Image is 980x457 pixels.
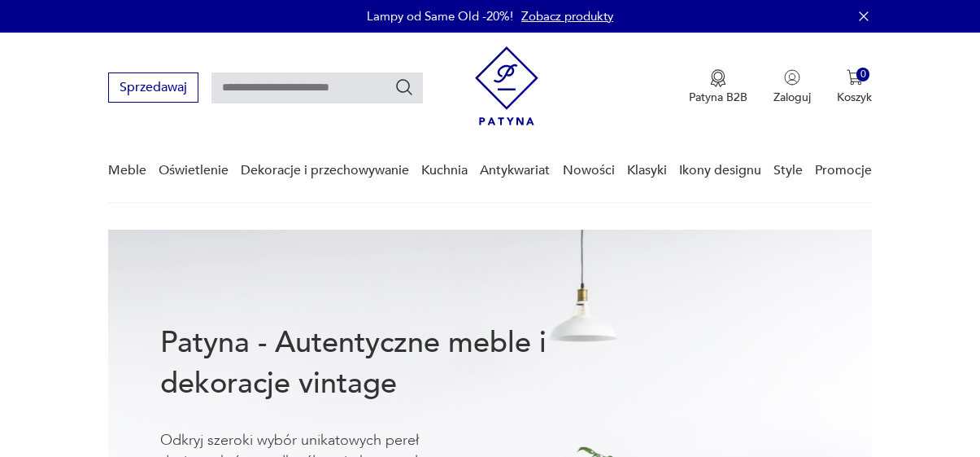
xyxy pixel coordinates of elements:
[837,90,872,105] p: Koszyk
[367,8,513,24] p: Lampy od Same Old -20%!
[710,69,726,87] img: Ikona medalu
[421,139,468,202] a: Kuchnia
[159,139,229,202] a: Oświetlenie
[689,90,747,105] p: Patyna B2B
[773,139,803,202] a: Style
[689,69,747,105] button: Patyna B2B
[394,77,414,97] button: Szukaj
[847,69,863,86] img: Ikona koszyka
[815,139,872,202] a: Promocje
[108,83,198,94] a: Sprzedawaj
[521,8,613,24] a: Zobacz produkty
[241,139,409,202] a: Dekoracje i przechowywanie
[773,69,811,105] button: Zaloguj
[679,139,761,202] a: Ikony designu
[856,68,870,81] div: 0
[784,69,800,86] img: Ikonka użytkownika
[689,69,747,105] a: Ikona medaluPatyna B2B
[837,69,872,105] button: 0Koszyk
[108,73,198,103] button: Sprzedawaj
[773,90,811,105] p: Zaloguj
[627,139,667,202] a: Klasyki
[480,139,550,202] a: Antykwariat
[475,46,538,125] img: Patyna - sklep z meblami i dekoracjami vintage
[160,323,569,404] h1: Patyna - Autentyczne meble i dekoracje vintage
[563,139,615,202] a: Nowości
[108,139,146,202] a: Meble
